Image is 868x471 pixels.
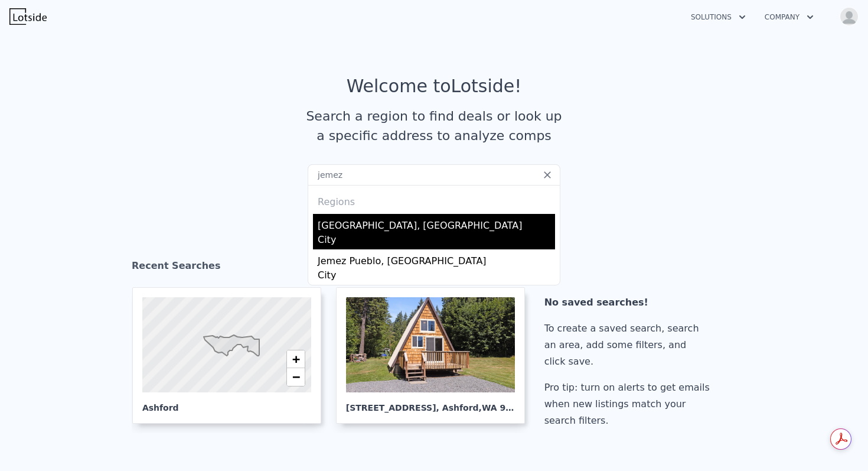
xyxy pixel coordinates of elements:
a: Ashford [132,287,331,424]
div: Regions [313,186,555,214]
span: − [292,369,300,384]
div: Search a region to find deals or look up a specific address to analyze comps [302,106,566,145]
div: No saved searches! [544,294,714,311]
div: [GEOGRAPHIC_DATA], [GEOGRAPHIC_DATA] [318,214,555,233]
div: Welcome to Lotside ! [347,76,522,97]
div: To create a saved search, search an area, add some filters, and click save. [544,320,714,370]
span: + [292,352,300,366]
a: [STREET_ADDRESS], Ashford,WA 98304 [336,287,534,424]
input: Search an address or region... [308,164,560,186]
img: Lotside [9,8,47,25]
span: , WA 98304 [479,403,529,412]
div: [STREET_ADDRESS] , Ashford [346,392,515,414]
div: Jemez Pueblo, [GEOGRAPHIC_DATA] [318,249,555,268]
a: Zoom in [287,350,305,368]
a: Zoom out [287,368,305,386]
div: Ashford [142,392,311,414]
div: City [318,233,555,249]
img: avatar [840,7,859,26]
div: City [318,268,555,285]
div: Recent Searches [132,249,736,287]
button: Solutions [681,7,755,28]
button: Company [755,7,823,28]
div: Pro tip: turn on alerts to get emails when new listings match your search filters. [544,379,714,429]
